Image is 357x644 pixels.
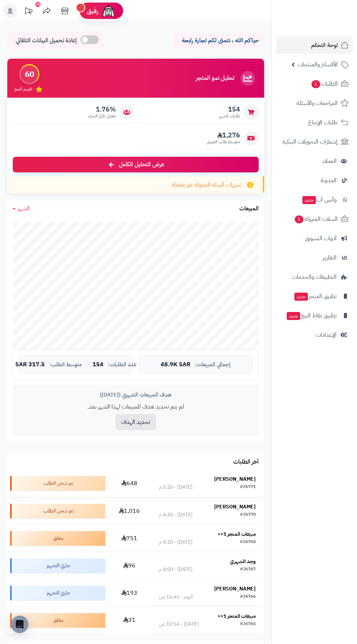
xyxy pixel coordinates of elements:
div: تم شحن الطلب [10,476,105,491]
a: الإعدادات [276,326,353,344]
h3: آخر الطلبات [233,459,259,465]
span: 317.5 SAR [15,362,45,368]
img: ai-face.png [101,4,116,18]
span: رفيق [87,7,98,15]
span: التقارير [323,253,337,263]
span: عدد الطلبات: [108,362,137,368]
span: الإعدادات [316,330,337,340]
span: | [86,362,88,367]
a: أدوات التسويق [276,230,353,247]
div: #26770 [240,511,256,519]
strong: [PERSON_NAME] [214,585,256,593]
div: Open Intercom Messenger [11,616,28,633]
a: الشهر [13,204,30,213]
div: [DATE] - 4:45 م [159,511,192,519]
span: إشعارات التحويلات البنكية [282,137,338,147]
a: المدونة [276,172,353,189]
strong: مبيعات المتجر 1++ [217,612,256,620]
span: تنبيهات السلة المتروكة غير مفعلة [172,181,242,189]
div: تم شحن الطلب [10,504,105,518]
a: العملاء [276,152,353,170]
a: المراجعات والأسئلة [276,94,353,112]
a: تطبيق نقاط البيعجديد [276,307,353,324]
span: 1,276 [207,131,240,139]
div: هدف المبيعات الشهري ([DATE]) [19,391,253,399]
span: معدل تكرار الشراء [88,113,116,119]
span: متوسط الطلب: [49,362,82,368]
span: الشهر [18,204,30,213]
span: تطبيق نقاط البيع [286,311,337,321]
div: اليوم - 11:43 ص [159,593,193,601]
td: 193 [108,579,150,606]
span: 48.9K SAR [161,362,191,368]
span: جديد [287,312,300,320]
span: التطبيقات والخدمات [292,272,337,282]
span: 154 [219,105,240,113]
div: [DATE] - 10:54 ص [159,621,199,628]
span: إجمالي المبيعات: [195,362,231,368]
span: الطلبات [311,79,338,89]
span: المدونة [321,175,337,186]
strong: [PERSON_NAME] [214,475,256,483]
a: التقارير [276,249,353,266]
span: الأقسام والمنتجات [298,59,338,70]
strong: [PERSON_NAME] [214,503,256,511]
span: 1 [311,80,320,88]
a: تحديثات المنصة [19,4,38,20]
div: #26768 [240,539,256,546]
div: معلق [10,531,105,546]
span: العملاء [322,156,337,166]
td: 31 [108,607,150,634]
td: 751 [108,525,150,552]
span: جديد [294,293,308,301]
td: 1,016 [108,497,150,524]
a: وآتس آبجديد [276,191,353,208]
span: طلبات الإرجاع [308,117,338,128]
div: #26766 [240,593,256,601]
div: [DATE] - 4:20 م [159,539,192,546]
p: حياكم الله ، نتمنى لكم تجارة رابحة [178,36,259,45]
span: تطبيق المتجر [294,291,337,301]
span: المراجعات والأسئلة [297,98,338,108]
div: #26767 [240,566,256,573]
span: وآتس آب [302,195,337,205]
a: السلات المتروكة1 [276,210,353,228]
h3: المبيعات [239,206,259,212]
div: جاري التجهيز [10,586,105,600]
a: تطبيق المتجرجديد [276,288,353,305]
td: 648 [108,470,150,497]
span: متوسط طلب العميل [207,139,240,145]
strong: وجد الشهري [230,558,256,565]
p: لم يتم تحديد هدف للمبيعات لهذا الشهر بعد. [19,403,253,411]
span: لوحة التحكم [311,40,338,50]
span: 154 [93,362,103,368]
div: معلق [10,613,105,628]
a: عرض التحليل الكامل [13,157,259,172]
a: طلبات الإرجاع [276,114,353,131]
span: 1 [295,215,303,223]
a: الطلبات1 [276,75,353,93]
div: [DATE] - 5:26 م [159,484,192,491]
a: التطبيقات والخدمات [276,268,353,286]
a: إشعارات التحويلات البنكية [276,133,353,151]
a: لوحة التحكم [276,36,353,54]
span: 1.76% [88,105,116,113]
button: تحديد الهدف [115,414,156,430]
span: جديد [302,196,316,204]
td: 96 [108,552,150,579]
span: أدوات التسويق [305,233,337,243]
span: عرض التحليل الكامل [119,160,164,169]
span: إعادة تحميل البيانات التلقائي [16,36,77,45]
span: السلات المتروكة [294,214,338,224]
span: طلبات الشهر [219,113,240,119]
div: جاري التجهيز [10,558,105,573]
span: تقييم النمو [15,86,32,92]
strong: مبيعات المتجر 1++ [217,530,256,538]
div: #26771 [240,484,256,491]
h3: تحليل نمو المتجر [196,75,234,82]
div: [DATE] - 4:00 م [159,566,192,573]
div: #26765 [240,621,256,628]
div: 10 [35,2,40,7]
